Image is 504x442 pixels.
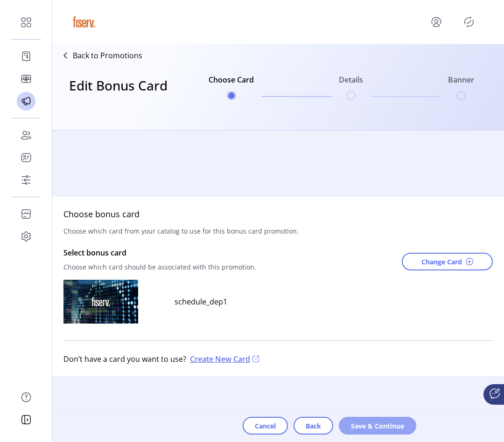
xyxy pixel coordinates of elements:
button: Save & Continue [339,417,416,435]
p: Don’t have a card you want to use? [63,353,186,365]
span: Save & Continue [351,421,404,431]
button: Change Card [402,253,493,270]
button: Cancel [243,417,288,435]
img: logo [71,9,97,35]
h3: Edit Bonus Card [69,76,168,114]
button: Publisher Panel [462,14,476,29]
button: Back [294,417,333,435]
p: Create New Card [186,353,261,365]
p: Select bonus card [63,247,256,258]
span: Choose which card from your catalog to use for this bonus card promotion. [63,221,299,242]
h6: Choose Card [209,74,254,91]
span: Change Card [421,257,462,267]
h5: Choose bonus card [63,208,140,221]
p: Choose which card should be associated with this promotion. [63,258,256,276]
p: schedule_dep1 [169,296,227,307]
span: Cancel [255,421,276,431]
p: Back to Promotions [73,50,142,61]
button: menu [429,14,444,29]
span: Back [306,421,321,431]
